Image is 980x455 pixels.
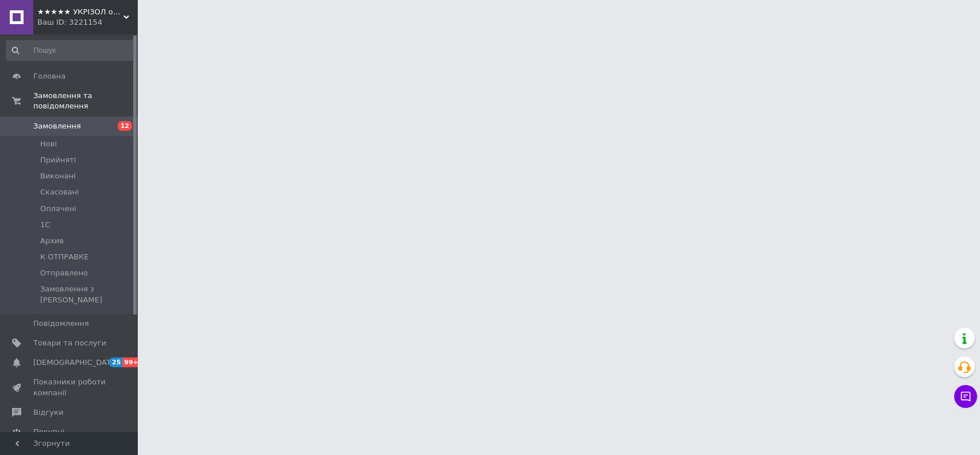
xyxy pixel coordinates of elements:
span: ★★★★★ УКРІЗОЛ оптово-роздрібна компанія [37,7,123,17]
span: 25 [109,357,122,367]
span: Замовлення та повідомлення [33,91,138,111]
span: Прийняті [40,155,76,165]
span: Оплачені [40,204,76,214]
span: 12 [118,121,132,131]
span: Архив [40,236,64,246]
span: Повідомлення [33,318,89,329]
span: Відгуки [33,407,63,418]
span: 1С [40,220,50,230]
span: Товари та послуги [33,338,106,348]
div: Ваш ID: 3221154 [37,17,138,28]
input: Пошук [6,40,135,61]
span: К ОТПРАВКЕ [40,252,88,262]
button: Чат з покупцем [954,385,977,408]
span: Головна [33,71,65,81]
span: 99+ [122,357,141,367]
span: [DEMOGRAPHIC_DATA] [33,357,118,368]
span: Виконані [40,171,76,181]
span: Показники роботи компанії [33,377,106,398]
span: Отправлено [40,268,88,278]
span: Замовлення [33,121,81,131]
span: Покупці [33,427,64,437]
span: Скасовані [40,187,79,197]
span: Нові [40,139,57,149]
span: Замовлення з [PERSON_NAME] [40,284,134,305]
